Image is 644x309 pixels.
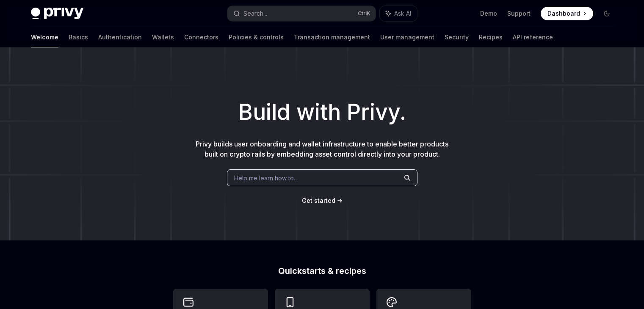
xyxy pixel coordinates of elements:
a: Get started [302,196,335,205]
h2: Quickstarts & recipes [173,267,471,275]
button: Ask AI [380,6,417,21]
span: Help me learn how to… [234,174,299,182]
span: Privy builds user onboarding and wallet infrastructure to enable better products built on crypto ... [196,140,448,158]
span: Ctrl K [358,10,370,17]
h1: Build with Privy. [14,96,630,129]
a: API reference [513,27,553,47]
img: dark logo [31,8,83,19]
a: Welcome [31,27,58,47]
a: Wallets [152,27,174,47]
a: Dashboard [541,7,593,20]
span: Dashboard [547,9,580,18]
span: Get started [302,197,335,204]
a: Transaction management [294,27,370,47]
div: Search... [243,8,267,19]
a: Recipes [479,27,503,47]
a: Basics [69,27,88,47]
a: User management [380,27,434,47]
a: Demo [480,9,497,18]
a: Connectors [184,27,218,47]
a: Policies & controls [229,27,284,47]
span: Ask AI [394,9,411,18]
button: Search...CtrlK [227,6,376,21]
a: Authentication [98,27,142,47]
a: Security [445,27,469,47]
button: Toggle dark mode [600,7,614,20]
a: Support [507,9,531,18]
